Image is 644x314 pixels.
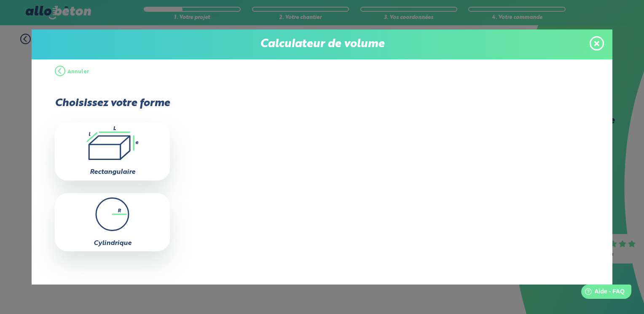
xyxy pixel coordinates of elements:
[569,281,635,305] iframe: Help widget launcher
[90,169,135,176] label: Rectangulaire
[40,38,604,51] p: Calculateur de volume
[94,240,131,247] label: Cylindrique
[55,59,89,85] button: Annuler
[55,97,170,109] p: Choisissez votre forme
